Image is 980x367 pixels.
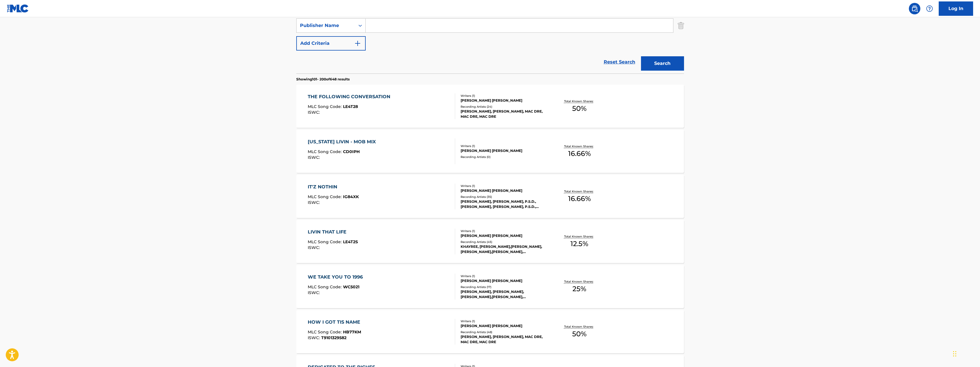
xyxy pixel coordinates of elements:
div: Drag [953,345,956,362]
span: 16.66 % [568,148,591,159]
span: MLC Song Code : [308,284,343,289]
p: Showing 101 - 200 of 648 results [296,77,350,82]
div: Writers ( 1 ) [461,184,547,188]
span: 50 % [572,329,587,339]
span: LE4T28 [343,104,358,109]
button: Add Criteria [296,36,366,51]
div: [PERSON_NAME] [PERSON_NAME] [461,98,547,103]
a: LIVIN THAT LIFEMLC Song Code:LE4T2SISWC:Writers (1)[PERSON_NAME] [PERSON_NAME]Recording Artists (... [296,220,684,263]
span: ISWC : [308,200,321,205]
span: 25 % [572,284,586,294]
div: [PERSON_NAME] [PERSON_NAME] [461,188,547,193]
div: [PERSON_NAME], [PERSON_NAME], MAC DRE, MAC DRE, MAC DRE [461,109,547,119]
div: [PERSON_NAME], [PERSON_NAME], [PERSON_NAME],[PERSON_NAME], [PERSON_NAME], [PERSON_NAME], [PERSON_... [461,289,547,300]
a: Log In [939,1,973,16]
div: Recording Artists ( 0 ) [461,155,547,159]
a: Public Search [909,3,920,14]
div: IT'Z NOTHIN [308,183,359,190]
span: MLC Song Code : [308,239,343,244]
p: Total Known Shares: [564,279,595,284]
div: [PERSON_NAME], [PERSON_NAME], P.S.D., [PERSON_NAME], [PERSON_NAME], P.S.D., [PERSON_NAME], MAC DR... [461,199,547,209]
span: MLC Song Code : [308,194,343,199]
div: [PERSON_NAME] [PERSON_NAME] [461,278,547,283]
div: Writers ( 1 ) [461,274,547,278]
p: Total Known Shares: [564,144,595,148]
div: Writers ( 1 ) [461,144,547,148]
span: ISWC : [308,335,321,340]
img: help [926,5,933,12]
div: HOW I GOT TIS NAME [308,319,363,326]
div: Writers ( 1 ) [461,94,547,98]
a: HOW I GOT TIS NAMEMLC Song Code:HB77KMISWC:T9101329582Writers (1)[PERSON_NAME] [PERSON_NAME]Recor... [296,310,684,353]
img: Delete Criterion [678,18,684,33]
button: Search [641,56,684,71]
span: 12.5 % [570,239,588,249]
div: Recording Artists ( 35 ) [461,195,547,199]
span: ISWC : [308,155,321,160]
p: Total Known Shares: [564,234,595,239]
div: KHAYREE, [PERSON_NAME],[PERSON_NAME],[PERSON_NAME],[PERSON_NAME], [PERSON_NAME], [PERSON_NAME] [461,244,547,254]
div: Recording Artists ( 24 ) [461,105,547,109]
a: IT'Z NOTHINMLC Song Code:IG84XKISWC:Writers (1)[PERSON_NAME] [PERSON_NAME]Recording Artists (35)[... [296,175,684,218]
span: WC5021 [343,284,359,289]
div: LIVIN THAT LIFE [308,229,358,235]
span: MLC Song Code : [308,104,343,109]
div: Recording Artists ( 48 ) [461,330,547,334]
span: T9101329582 [321,335,346,340]
div: Writers ( 1 ) [461,229,547,233]
span: HB77KM [343,329,361,335]
span: ISWC : [308,290,321,295]
iframe: Chat Widget [951,339,980,367]
p: Total Known Shares: [564,189,595,194]
span: LE4T2S [343,239,358,244]
span: IG84XK [343,194,359,199]
div: [PERSON_NAME] [PERSON_NAME] [461,148,547,153]
form: Search Form [296,1,684,74]
p: Total Known Shares: [564,99,595,103]
span: MLC Song Code : [308,329,343,335]
div: Publisher Name [300,22,352,29]
div: THE FOLLOWING CONVERSATION [308,93,393,100]
div: [PERSON_NAME] [PERSON_NAME] [461,233,547,238]
div: [PERSON_NAME], [PERSON_NAME], MAC DRE, MAC DRE, MAC DRE [461,334,547,345]
div: Recording Artists ( 45 ) [461,240,547,244]
span: CD0IPH [343,149,360,154]
a: WE TAKE YOU TO 1996MLC Song Code:WC5021ISWC:Writers (1)[PERSON_NAME] [PERSON_NAME]Recording Artis... [296,265,684,308]
a: THE FOLLOWING CONVERSATIONMLC Song Code:LE4T28ISWC:Writers (1)[PERSON_NAME] [PERSON_NAME]Recordin... [296,85,684,128]
a: [US_STATE] LIVIN - MOB MIXMLC Song Code:CD0IPHISWC:Writers (1)[PERSON_NAME] [PERSON_NAME]Recordin... [296,130,684,173]
img: MLC Logo [7,4,29,13]
div: Help [924,3,935,14]
a: Reset Search [601,56,638,68]
span: 50 % [572,103,587,114]
div: Writers ( 1 ) [461,319,547,323]
span: MLC Song Code : [308,149,343,154]
div: WE TAKE YOU TO 1996 [308,274,366,281]
span: ISWC : [308,245,321,250]
div: [PERSON_NAME] [PERSON_NAME] [461,323,547,329]
p: Total Known Shares: [564,324,595,329]
div: [US_STATE] LIVIN - MOB MIX [308,138,379,145]
span: ISWC : [308,110,321,115]
span: 16.66 % [568,194,591,204]
img: 9d2ae6d4665cec9f34b9.svg [354,40,361,47]
div: Recording Artists ( 17 ) [461,285,547,289]
img: search [911,5,918,12]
